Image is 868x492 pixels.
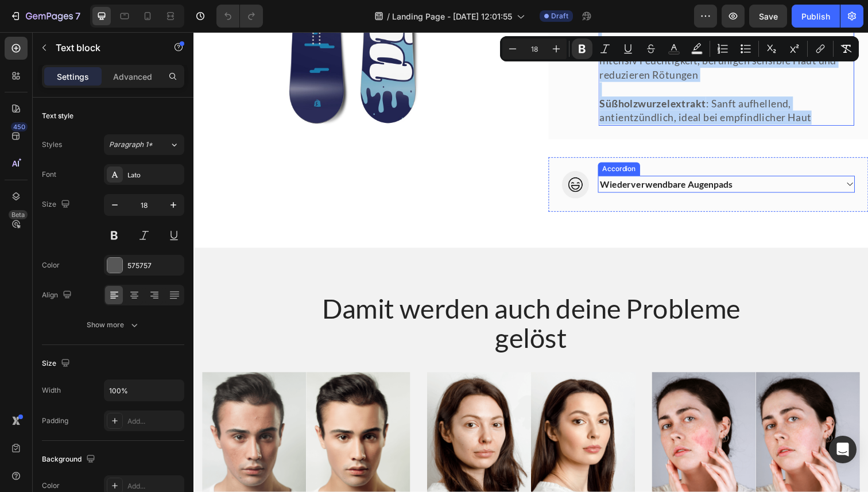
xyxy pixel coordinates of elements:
[11,122,28,131] div: 450
[42,452,98,467] div: Background
[42,315,184,335] button: Show more
[127,261,181,271] div: 575757
[551,11,568,21] span: Draft
[42,385,61,396] div: Width
[500,36,859,61] div: Editor contextual toolbar
[5,5,86,28] button: 7
[42,140,62,150] div: Styles
[414,67,523,79] strong: Süßholzwurzelextrakt
[42,197,72,212] div: Size
[87,319,140,331] div: Show more
[829,436,857,463] div: Open Intercom Messenger
[42,260,60,270] div: Color
[792,5,840,28] button: Publish
[56,41,153,55] p: Text block
[415,149,550,162] p: Wiederverwendbare Augenpads
[387,10,390,22] span: /
[392,10,512,22] span: Landing Page - [DATE] 12:01:55
[749,5,787,28] button: Save
[193,32,868,492] iframe: Design area
[127,170,181,180] div: Lato
[216,5,263,28] div: Undo/Redo
[42,356,72,371] div: Size
[123,266,565,330] h2: Damit werden auch deine Probleme gelöst
[42,169,56,180] div: Font
[104,380,184,401] input: Auto
[759,11,778,21] span: Save
[57,71,89,83] p: Settings
[104,134,184,155] button: Paragraph 1*
[414,66,673,95] p: : Sanft aufhellend, antientzündlich, ideal bei empfindlicher Haut
[113,71,152,83] p: Advanced
[415,135,454,145] div: Accordion
[127,416,181,427] div: Add...
[109,140,153,150] span: Paragraph 1*
[75,9,80,23] p: 7
[42,288,74,303] div: Align
[42,416,68,426] div: Padding
[42,481,60,491] div: Color
[9,210,28,219] div: Beta
[42,111,73,121] div: Text style
[801,10,830,22] div: Publish
[127,481,181,491] div: Add...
